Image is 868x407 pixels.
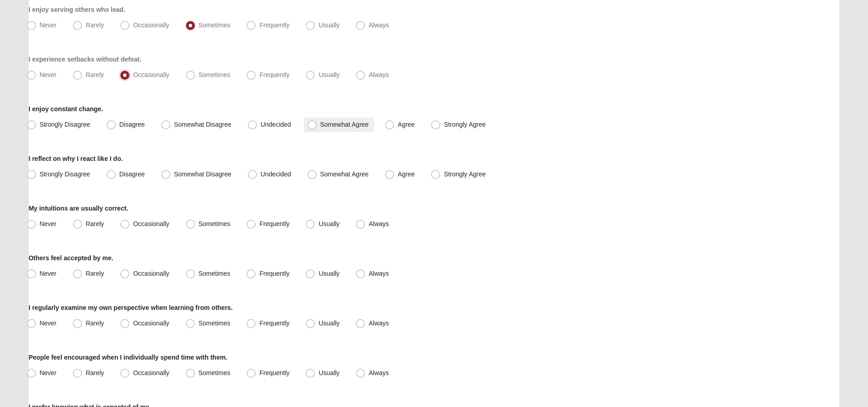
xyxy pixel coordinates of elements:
span: Sometimes [199,270,231,277]
span: Always [369,319,389,327]
span: Undecided [261,121,291,128]
span: Sometimes [199,220,231,227]
span: Always [369,270,389,277]
span: Frequently [259,71,289,78]
span: Usually [318,71,339,78]
span: Occasionally [133,369,169,376]
span: Usually [318,369,339,376]
span: Strongly Disagree [40,121,90,128]
span: Sometimes [199,21,231,29]
span: Usually [318,220,339,227]
span: Occasionally [133,270,169,277]
span: Always [369,220,389,227]
span: Usually [318,270,339,277]
span: Always [369,71,389,78]
span: Rarely [86,319,104,327]
span: Rarely [86,270,104,277]
span: Sometimes [199,319,231,327]
label: I regularly examine my own perspective when learning from others. [29,303,233,312]
span: Strongly Agree [444,121,486,128]
span: Disagree [119,170,145,178]
span: Usually [318,319,339,327]
span: Never [40,319,56,327]
span: Somewhat Agree [320,121,369,128]
span: Always [369,369,389,376]
span: Usually [318,21,339,29]
span: Never [40,71,56,78]
span: Never [40,220,56,227]
label: I enjoy constant change. [29,104,103,113]
span: Strongly Disagree [40,170,90,178]
label: Others feel accepted by me. [29,253,113,263]
label: People feel encouraged when I individually spend time with them. [29,353,227,362]
span: Agree [398,121,415,128]
span: Rarely [86,71,104,78]
span: Undecided [261,170,291,178]
span: Occasionally [133,21,169,29]
span: Frequently [259,270,289,277]
span: Never [40,21,56,29]
span: Rarely [86,21,104,29]
span: Rarely [86,220,104,227]
span: Frequently [259,220,289,227]
span: Agree [398,170,415,178]
label: My intuitions are usually correct. [29,204,128,213]
span: Frequently [259,21,289,29]
span: Occasionally [133,220,169,227]
label: I experience setbacks without defeat. [29,55,141,64]
span: Sometimes [199,369,231,376]
span: Strongly Agree [444,170,486,178]
span: Occasionally [133,319,169,327]
span: Rarely [86,369,104,376]
span: Somewhat Disagree [174,170,231,178]
span: Never [40,270,56,277]
label: I reflect on why I react like I do. [29,154,123,163]
span: Sometimes [199,71,231,78]
label: I enjoy serving others who lead. [29,5,125,14]
span: Frequently [259,369,289,376]
span: Frequently [259,319,289,327]
span: Always [369,21,389,29]
span: Occasionally [133,71,169,78]
span: Somewhat Agree [320,170,369,178]
span: Never [40,369,56,376]
span: Disagree [119,121,145,128]
span: Somewhat Disagree [174,121,231,128]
